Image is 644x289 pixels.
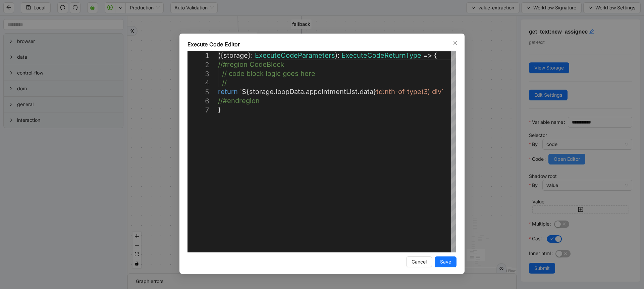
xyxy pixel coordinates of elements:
span: close [452,40,458,46]
span: ): [335,51,339,59]
span: appointmentList [306,88,358,96]
span: td:nth-of-type(3) div` [376,88,443,96]
span: // [222,79,227,87]
div: 6 [187,97,209,106]
span: // code block logic goes here [222,69,315,78]
span: //#endregion [218,97,260,105]
span: Cancel [412,258,427,266]
span: ExecuteCodeParameters [255,51,335,59]
span: . [358,88,360,96]
div: 2 [187,60,209,69]
span: ({ [218,51,223,59]
span: return [218,88,238,96]
span: }: [248,51,253,59]
div: Execute Code Editor [187,40,457,48]
div: 7 [187,106,209,115]
div: 1 [187,51,209,60]
button: Save [435,256,457,267]
span: storage [223,51,248,59]
div: 5 [187,88,209,97]
span: } [373,88,376,96]
span: => [423,51,432,59]
span: ${ [242,88,249,96]
span: ` [240,88,242,96]
span: storage [249,88,274,96]
span: . [274,88,276,96]
span: } [218,106,221,114]
button: Cancel [406,256,432,267]
span: { [434,51,437,59]
span: data [360,88,373,96]
span: Save [440,258,451,266]
span: loopData [276,88,304,96]
span: ExecuteCodeReturnType [341,51,421,59]
span: . [304,88,306,96]
div: 4 [187,79,209,88]
button: Close [451,39,459,47]
div: 3 [187,69,209,79]
span: //#region CodeBlock [218,60,284,68]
